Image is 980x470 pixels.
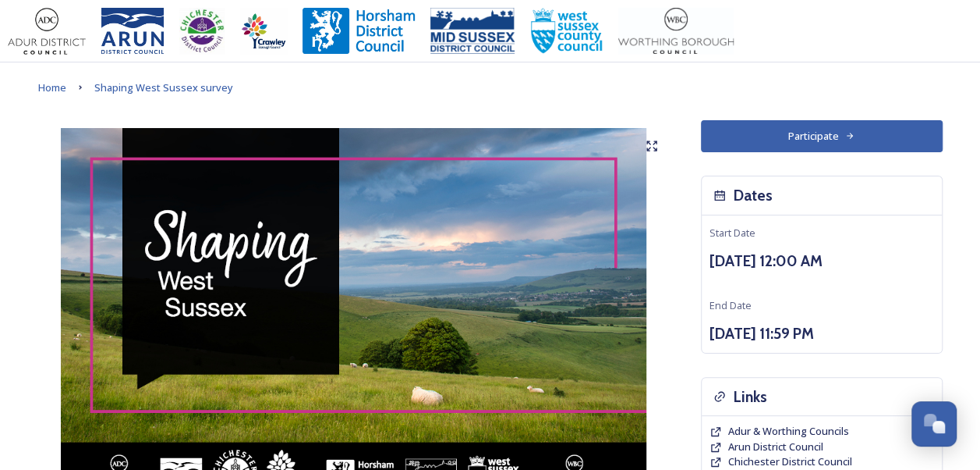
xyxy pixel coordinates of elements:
[728,424,849,438] span: Adur & Worthing Councils
[734,184,773,207] h3: Dates
[94,80,233,94] span: Shaping West Sussex survey
[911,401,957,447] button: Open Chat
[709,250,934,272] h3: [DATE] 12:00 AM
[240,8,287,55] img: Crawley%20BC%20logo.jpg
[430,8,515,55] img: 150ppimsdc%20logo%20blue.png
[8,8,86,55] img: Adur%20logo%20%281%29.jpeg
[728,440,823,454] a: Arun District Council
[101,8,164,55] img: Arun%20District%20Council%20logo%20blue%20CMYK.jpg
[179,8,225,55] img: CDC%20Logo%20-%20you%20may%20have%20a%20better%20version.jpg
[94,78,233,97] a: Shaping West Sussex survey
[38,78,66,97] a: Home
[38,80,66,94] span: Home
[302,8,415,55] img: Horsham%20DC%20Logo.jpg
[728,440,823,454] span: Arun District Council
[618,8,734,55] img: Worthing_Adur%20%281%29.jpg
[728,454,852,469] a: Chichester District Council
[709,298,752,312] span: End Date
[734,386,767,408] h3: Links
[709,322,934,345] h3: [DATE] 11:59 PM
[709,226,755,240] span: Start Date
[728,454,852,468] span: Chichester District Council
[530,8,603,55] img: WSCCPos-Spot-25mm.jpg
[728,424,849,439] a: Adur & Worthing Councils
[701,120,943,152] button: Participate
